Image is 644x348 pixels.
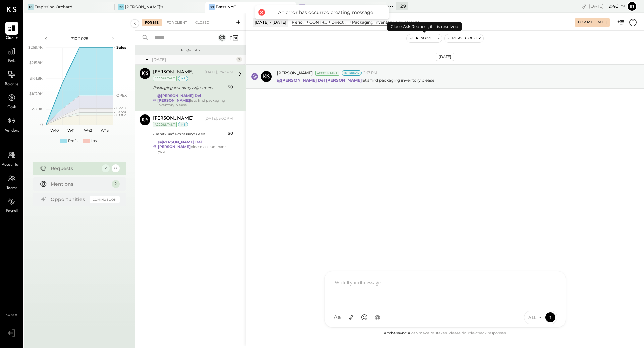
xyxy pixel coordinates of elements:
div: [PERSON_NAME]'s [125,4,163,10]
button: Aa [331,311,343,324]
strong: @[PERSON_NAME] Del [PERSON_NAME] [157,93,201,103]
div: Closed [192,19,213,26]
span: Teams [6,185,17,191]
a: Payroll [0,195,23,214]
div: TO [28,4,34,10]
div: Period P&L [292,19,306,25]
div: [DATE], 2:47 PM [205,70,233,75]
div: Mo [118,4,124,10]
div: [PERSON_NAME] [153,69,194,76]
span: @ [375,314,380,321]
div: [DATE] [436,53,454,61]
button: @ [372,311,384,324]
a: Cash [0,91,23,111]
span: Accountant [2,162,22,168]
text: Sales [116,45,126,50]
div: [DATE] - [DATE] [253,18,288,27]
div: Trapizzino Orchard [35,4,72,10]
div: [DATE] [589,3,625,9]
div: Coming Soon [90,196,120,203]
a: Balance [0,68,23,88]
text: COGS [116,113,127,117]
div: [DATE], 3:02 PM [204,116,233,121]
div: For Client [163,19,191,26]
text: $107.9K [29,91,43,96]
button: Resolve [407,34,435,42]
a: Queue [0,22,23,41]
div: [DATE] [152,57,235,62]
text: W43 [101,128,109,133]
text: $269.7K [28,45,43,50]
div: For Me [578,20,593,25]
div: [DATE] [595,20,607,25]
text: W41 [67,128,75,133]
div: int [178,76,188,81]
div: Credit Card Processing Fees [153,131,226,137]
div: Internal [342,70,362,76]
div: 2 [236,57,242,62]
div: + 29 [396,2,408,10]
div: BN [209,4,215,10]
div: Requests [51,165,98,172]
span: ALL [528,315,537,320]
a: Accountant [0,149,23,168]
div: Packaging Inventory Adjustment [352,19,419,25]
a: Vendors [0,114,23,134]
div: please accrue thank you! [158,140,233,154]
text: 0 [40,122,43,127]
span: a [338,314,341,321]
text: $161.8K [30,76,43,81]
div: Brass NYC [216,4,236,10]
button: Flag as Blocker [445,34,483,42]
div: $0 [228,84,233,90]
div: Wabi Sabi Miami LLC [306,4,348,10]
a: P&L [0,45,23,64]
a: Teams [0,172,23,191]
span: Queue [6,35,18,41]
div: Accountant [315,71,339,76]
div: Accountant [153,122,177,127]
div: P10 2025 [51,36,108,41]
strong: @[PERSON_NAME] Del [PERSON_NAME] [277,78,362,83]
div: Packaging Inventory Adjustment [153,84,226,91]
span: Payroll [6,208,18,214]
text: Labor [116,110,126,114]
text: Occu... [116,106,128,110]
div: let's find packaging inventory please [157,93,233,107]
div: CONTROLLABLE EXPENSES [309,19,328,25]
span: Balance [5,82,19,88]
div: copy link [581,3,587,10]
p: let's find packaging inventory please [277,77,434,83]
text: W40 [50,128,58,133]
span: [PERSON_NAME] [277,70,313,76]
div: $0 [228,130,233,137]
text: W42 [84,128,92,133]
div: For Me [142,19,162,26]
div: Loss [91,138,98,144]
text: $53.9K [31,107,43,111]
div: Requests [138,48,242,52]
div: Close Ask Request, if it is resolved [387,22,462,31]
div: Profit [68,138,78,144]
div: Mentions [51,181,108,187]
div: 2 [102,164,110,172]
span: P&L [8,58,16,64]
div: Direct Operating Expenses [331,19,348,25]
div: 8 [112,164,120,172]
div: WS [299,4,305,10]
div: int [178,122,188,127]
button: Ir [627,1,637,12]
span: 2:47 PM [363,70,377,76]
div: An error has occurred creating message [268,9,382,15]
div: Opportunities [51,196,86,203]
span: Cash [7,105,16,111]
text: $215.8K [29,60,43,65]
div: 2 [112,180,120,188]
text: OPEX [116,93,127,98]
div: Accountant [153,76,177,81]
span: Vendors [5,128,19,134]
div: [PERSON_NAME] [153,115,194,122]
strong: @[PERSON_NAME] Del [PERSON_NAME] [158,140,202,149]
